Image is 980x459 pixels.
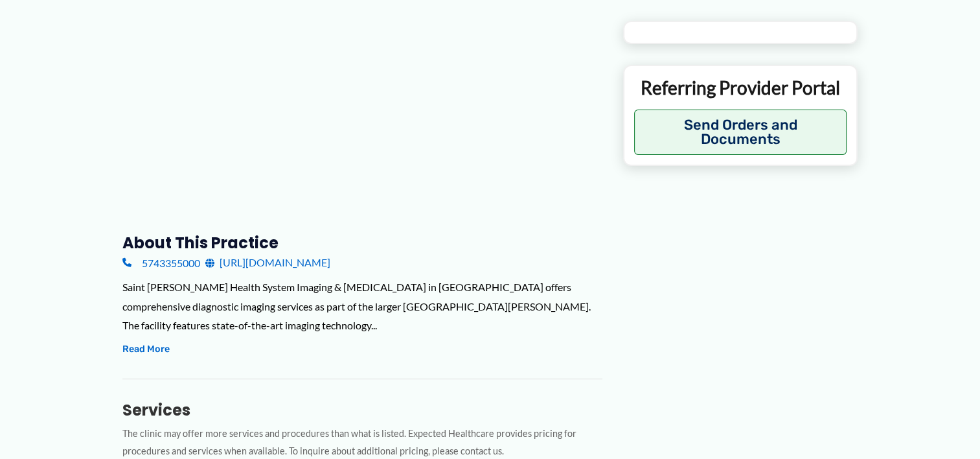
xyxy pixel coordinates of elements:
[122,233,602,253] h3: About this practice
[122,400,602,420] h3: Services
[122,342,170,357] button: Read More
[634,76,847,99] p: Referring Provider Portal
[634,109,847,154] button: Send Orders and Documents
[122,253,200,272] a: 5743355000
[205,253,330,272] a: [URL][DOMAIN_NAME]
[122,277,602,335] div: Saint [PERSON_NAME] Health System Imaging & [MEDICAL_DATA] in [GEOGRAPHIC_DATA] offers comprehens...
